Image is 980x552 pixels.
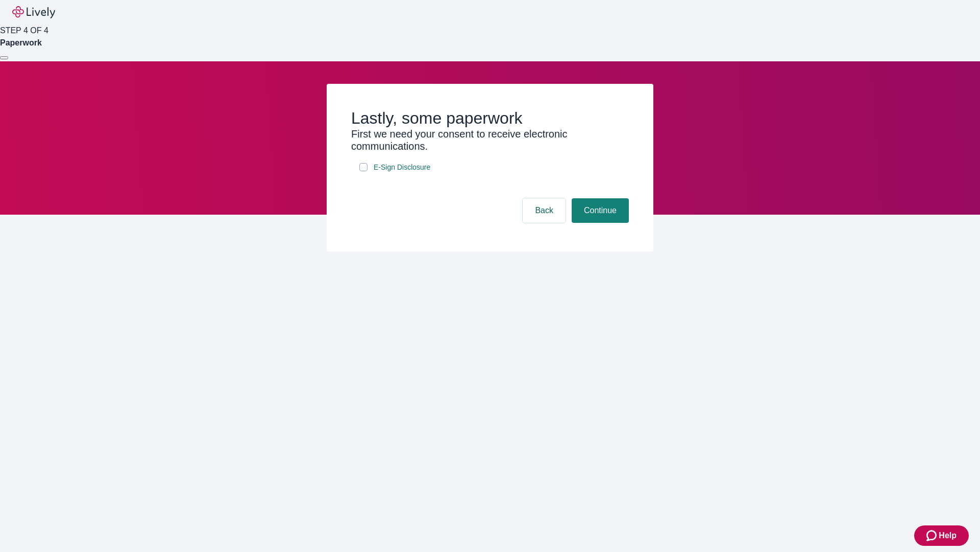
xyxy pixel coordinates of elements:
a: e-sign disclosure document [372,161,432,174]
h2: Lastly, some paperwork [351,108,629,128]
img: Lively [12,6,55,18]
span: E-Sign Disclosure [374,162,430,173]
svg: Zendesk support icon [926,530,939,542]
button: Zendesk support iconHelp [914,525,969,546]
span: Help [939,530,957,542]
h3: First we need your consent to receive electronic communications. [351,128,629,152]
button: Back [523,198,566,223]
button: Continue [572,198,629,223]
